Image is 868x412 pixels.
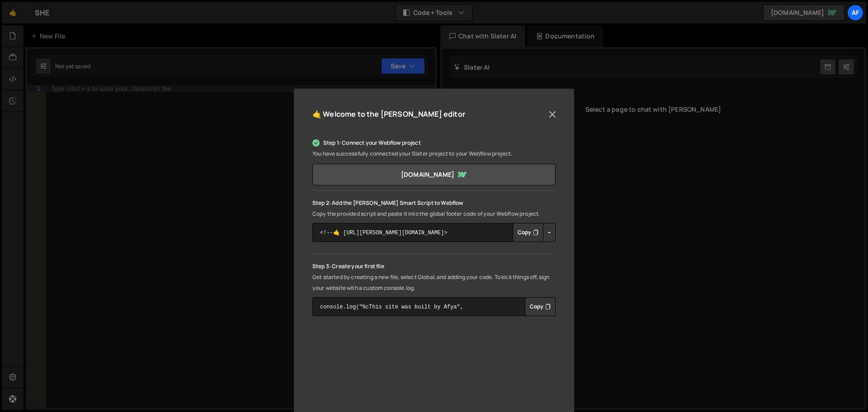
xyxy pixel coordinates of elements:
div: Button group with nested dropdown [513,223,556,242]
a: Af [847,5,863,21]
button: Copy [525,297,556,316]
h5: 🤙 Welcome to the [PERSON_NAME] editor [312,107,465,121]
p: Get started by creating a new file, select Global, and adding your code. To kick things off, sign... [312,272,556,294]
p: Step 2: Add the [PERSON_NAME] Smart Script to Webflow [312,198,556,208]
p: Step 1: Connect your Webflow project [312,137,556,148]
a: [DOMAIN_NAME] [312,164,556,185]
div: Button group with nested dropdown [525,297,556,316]
button: Copy [513,223,543,242]
p: Step 3: Create your first file [312,261,556,272]
p: Copy the provided script and paste it into the global footer code of your Webflow project. [312,208,556,219]
button: Close [546,108,559,121]
textarea: console.log("%cThis site was built by Afya", "background:blue;color:#fff;padding: 8px;"); [312,297,556,316]
textarea: <!--🤙 [URL][PERSON_NAME][DOMAIN_NAME]> <script>document.addEventListener("DOMContentLoaded", func... [312,223,556,242]
p: You have successfully connected your Slater project to your Webflow project. [312,148,556,159]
